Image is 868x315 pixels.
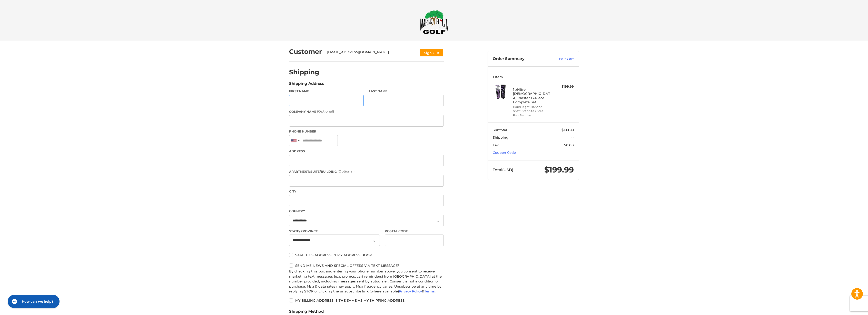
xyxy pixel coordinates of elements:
span: $199.99 [561,128,574,132]
label: Company Name [289,109,444,114]
label: Address [289,149,444,154]
label: Apartment/Suite/Building [289,169,444,174]
h2: Customer [289,48,322,56]
label: Save this address in my address book. [289,253,444,257]
li: Hand Right-Handed [513,105,552,109]
a: Coupon Code [493,150,516,155]
span: Total (USD) [493,167,513,172]
div: By checking this box and entering your phone number above, you consent to receive marketing text ... [289,269,444,294]
span: $199.99 [544,165,574,175]
h3: Order Summary [493,56,548,62]
div: United States: +1 [289,135,301,146]
li: Shaft Graphite / Steel [513,109,552,113]
div: [EMAIL_ADDRESS][DOMAIN_NAME] [327,50,415,57]
label: Send me news and special offers via text message* [289,263,444,268]
div: $199.99 [554,84,574,89]
label: City [289,189,444,194]
small: (Optional) [317,109,334,113]
span: Shipping [493,135,508,139]
h2: Shipping [289,68,319,76]
label: Country [289,209,444,214]
span: Tax [493,143,499,147]
li: Flex Regular [513,113,552,118]
label: Last Name [369,89,444,94]
iframe: Google Customer Reviews [826,301,868,315]
h3: 1 Item [493,75,574,79]
label: Phone Number [289,129,444,134]
a: Edit Cart [548,56,574,62]
label: First Name [289,89,364,94]
span: -- [571,135,574,139]
iframe: Gorgias live chat messenger [5,293,61,310]
a: Privacy Policy [399,289,422,293]
label: My billing address is the same as my shipping address. [289,298,444,302]
h4: 1 x Nitro [DEMOGRAPHIC_DATA] Blaster 13-Piece Complete Set [513,87,552,104]
label: State/Province [289,229,380,233]
span: $0.00 [564,143,574,147]
span: Subtotal [493,128,507,132]
a: Terms [424,289,435,293]
legend: Shipping Address [289,81,324,89]
img: Maple Hill Golf [420,10,448,34]
label: Postal Code [385,229,444,233]
small: (Optional) [338,169,354,173]
button: Sign Out [420,48,444,57]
